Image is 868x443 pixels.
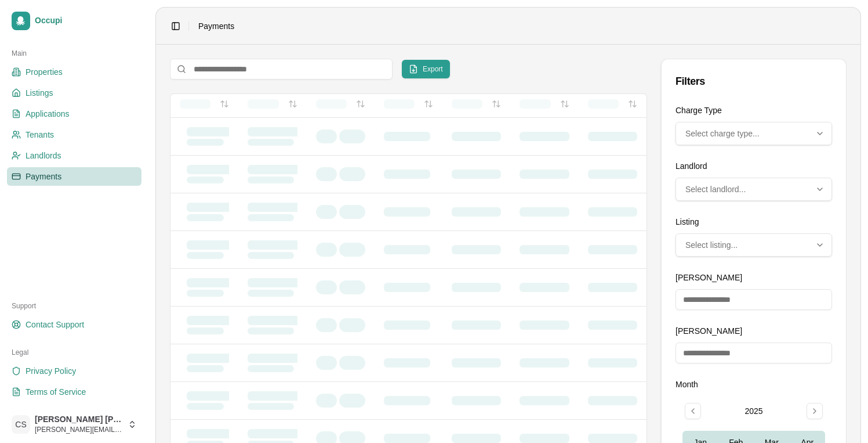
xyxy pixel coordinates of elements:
label: Listing [675,217,699,226]
nav: breadcrumb [198,20,234,32]
button: Multi-select: 0 of 0 options selected. Select listing... [675,233,832,257]
span: Landlords [26,150,61,161]
a: Occupi [7,7,141,35]
span: CS [12,415,30,434]
a: Listings [7,84,141,102]
a: Applications [7,105,141,123]
span: Privacy Policy [26,365,76,377]
a: Terms of Service [7,383,141,401]
span: Properties [26,66,63,78]
a: Tenants [7,125,141,144]
div: Filters [675,73,832,89]
div: Support [7,297,141,315]
label: Charge Type [675,106,722,115]
a: Payments [7,167,141,186]
span: Select landlord... [685,183,746,195]
div: Legal [7,343,141,362]
label: [PERSON_NAME] [675,326,742,336]
span: Select charge type... [685,128,760,139]
button: Multi-select: 0 of 0 options selected. Select landlord... [675,178,832,201]
span: Payments [26,171,61,182]
button: Export [402,60,450,78]
span: Applications [26,108,70,120]
span: [PERSON_NAME] [PERSON_NAME] [35,415,123,425]
span: Occupi [35,16,137,26]
button: CS[PERSON_NAME] [PERSON_NAME][PERSON_NAME][EMAIL_ADDRESS][DOMAIN_NAME] [7,410,141,438]
span: Tenants [26,129,54,141]
span: Terms of Service [26,386,86,398]
div: 2025 [744,405,762,417]
span: Contact Support [26,319,84,330]
label: Landlord [675,161,707,171]
label: Month [675,380,698,389]
div: Main [7,44,141,63]
label: [PERSON_NAME] [675,273,742,282]
span: [PERSON_NAME][EMAIL_ADDRESS][DOMAIN_NAME] [35,425,123,434]
a: Privacy Policy [7,362,141,380]
a: Contact Support [7,315,141,334]
a: Landlords [7,146,141,165]
a: Properties [7,63,141,81]
span: Listings [26,87,53,99]
span: Export [423,64,443,74]
span: Payments [198,20,234,32]
span: Select listing... [685,239,738,251]
button: Multi-select: 0 of 0 options selected. Select charge type... [675,122,832,145]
